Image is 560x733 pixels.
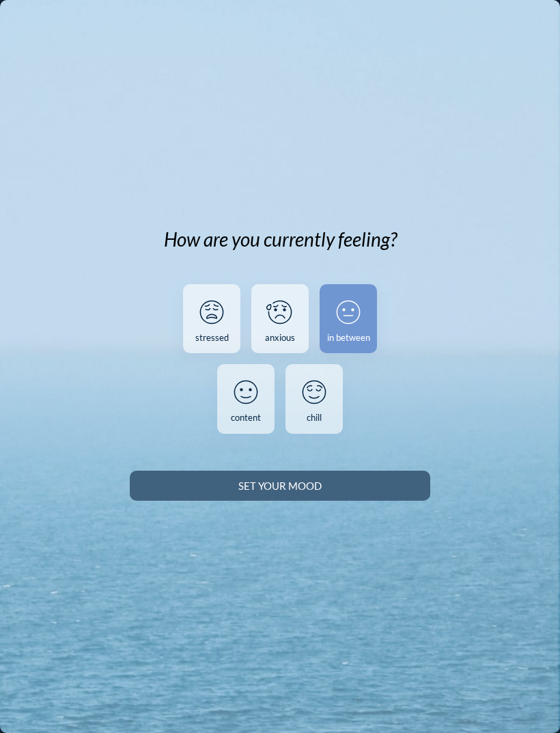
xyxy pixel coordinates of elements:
div: anxious [265,333,295,344]
div: content [231,413,261,424]
div: How are you currently feeling? [164,228,397,251]
div: stressed [195,333,229,344]
button: Set your Mood [130,471,430,501]
a: stressed [183,284,240,354]
a: chill [285,364,343,434]
a: anxious [251,284,309,354]
div: Set your Mood [154,480,406,492]
div: in between [327,333,370,344]
a: in between [320,284,377,354]
a: content [217,364,275,434]
div: chill [307,413,322,424]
